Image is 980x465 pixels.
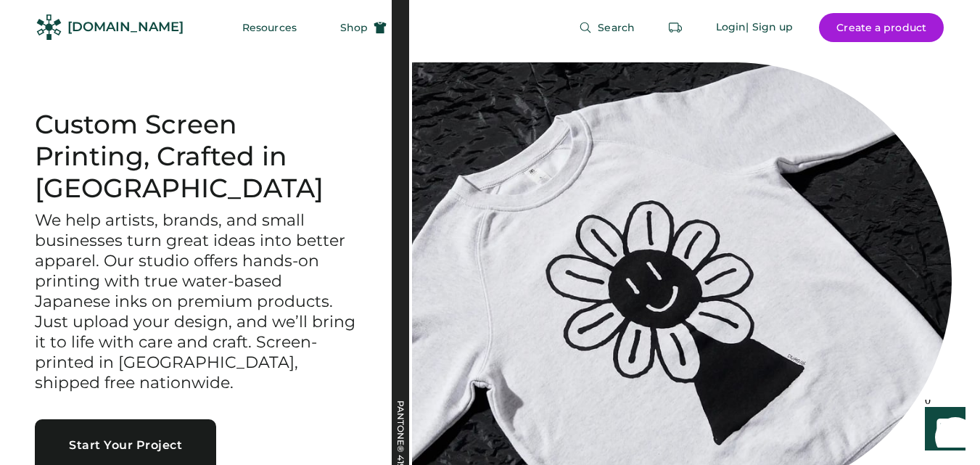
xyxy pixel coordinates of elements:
[598,22,635,33] span: Search
[323,13,404,42] button: Shop
[36,15,62,40] img: Rendered Logo - Screens
[911,400,973,462] iframe: Front Chat
[561,13,652,42] button: Search
[35,109,357,205] h1: Custom Screen Printing, Crafted in [GEOGRAPHIC_DATA]
[67,18,184,36] div: [DOMAIN_NAME]
[340,22,368,33] span: Shop
[225,13,314,42] button: Resources
[35,210,357,392] h3: We help artists, brands, and small businesses turn great ideas into better apparel. Our studio of...
[819,13,944,42] button: Create a product
[716,20,746,35] div: Login
[746,20,793,35] div: | Sign up
[661,13,690,42] button: Retrieve an order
